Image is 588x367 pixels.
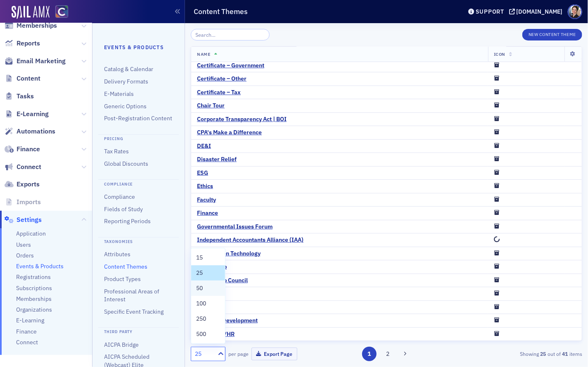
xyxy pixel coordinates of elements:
[17,74,40,83] span: Content
[196,299,206,308] span: 100
[98,134,179,142] h4: Pricing
[5,198,41,207] a: Imports
[104,217,151,225] a: Reporting Periods
[195,350,213,358] div: 25
[197,183,213,190] a: Ethics
[197,51,210,57] span: Name
[197,317,258,324] a: Personal Development
[197,223,273,231] div: Governmental Issues Forum
[197,169,208,177] a: ESG
[16,306,52,314] a: Organizations
[104,43,173,51] h4: Events & Products
[104,90,134,98] a: E-Materials
[104,250,130,258] a: Attributes
[104,160,148,167] a: Global Discounts
[16,328,37,336] a: Finance
[197,236,303,244] div: Independent Accountants Alliance (IAA)
[16,295,52,303] span: Memberships
[16,252,34,260] a: Orders
[104,288,159,303] a: Professional Areas of Interest
[12,6,50,19] img: SailAMX
[16,241,31,249] a: Users
[17,57,66,66] span: Email Marketing
[568,5,582,19] span: Profile
[5,215,42,224] a: Settings
[16,262,64,270] a: Events & Products
[197,250,261,257] a: Information Technology
[197,156,237,163] a: Disaster Relief
[196,315,206,323] span: 250
[197,210,218,217] a: Finance
[197,129,262,136] a: CPA's Make a Difference
[16,273,51,281] a: Registrations
[5,92,34,101] a: Tasks
[362,347,377,361] button: 1
[5,180,40,189] a: Exports
[50,5,68,19] a: View Homepage
[522,30,582,38] a: New Content Theme
[17,198,41,207] span: Imports
[197,62,264,69] a: Certificate – Government
[104,102,147,110] a: Generic Options
[197,116,287,123] div: Corporate Transparency Act | BOI
[5,39,40,48] a: Reports
[196,330,206,338] span: 500
[104,308,164,315] a: Specific Event Tracking
[228,350,249,357] label: per page
[191,29,270,41] input: Search…
[104,193,135,200] a: Compliance
[55,5,68,18] img: SailAMX
[16,338,38,346] a: Connect
[17,180,40,189] span: Exports
[17,162,41,172] span: Connect
[17,215,42,224] span: Settings
[16,284,52,292] a: Subscriptions
[251,348,297,360] button: Export Page
[17,21,57,30] span: Memberships
[5,74,40,83] a: Content
[197,196,216,204] a: Faculty
[104,341,139,348] a: AICPA Bridge
[98,179,179,187] h4: Compliance
[194,7,248,17] h1: Content Themes
[98,237,179,245] h4: Taxonomies
[5,57,66,66] a: Email Marketing
[197,75,247,83] a: Certificate – Other
[197,143,211,150] a: DE&I
[196,284,203,293] span: 50
[539,350,548,357] strong: 25
[197,89,241,96] a: Certificate – Tax
[17,127,55,136] span: Automations
[104,65,153,73] a: Catalog & Calendar
[17,39,40,48] span: Reports
[104,114,172,122] a: Post-Registration Content
[476,8,504,15] div: Support
[104,275,141,283] a: Product Types
[197,102,225,110] a: Chair Tour
[5,145,40,154] a: Finance
[196,269,203,277] span: 25
[5,110,49,119] a: E-Learning
[98,327,179,335] h4: Third Party
[17,92,34,101] span: Tasks
[17,110,49,119] span: E-Learning
[509,9,566,14] button: [DOMAIN_NAME]
[458,350,582,357] div: Showing out of items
